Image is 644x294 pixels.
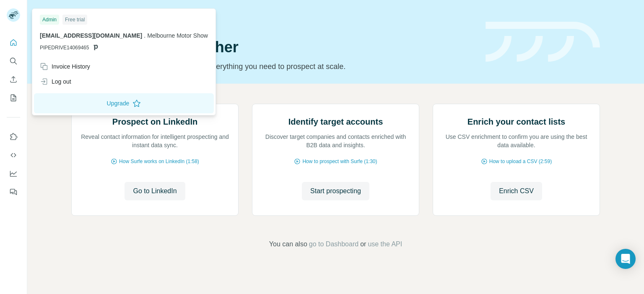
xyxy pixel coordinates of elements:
[7,148,20,163] button: Use Surfe API
[489,158,552,165] span: How to upload a CSV (2:59)
[125,182,185,200] button: Go to LinkedIn
[368,239,402,249] button: use the API
[7,35,20,50] button: Quick start
[40,77,71,86] div: Log out
[80,133,230,149] p: Reveal contact information for intelligent prospecting and instant data sync.
[119,158,199,165] span: How Surfe works on LinkedIn (1:58)
[7,90,20,105] button: My lists
[499,186,534,196] span: Enrich CSV
[40,44,89,51] span: PIPEDRIVE14069465
[486,22,600,62] img: banner
[71,39,475,56] h1: Let’s prospect together
[112,116,197,128] h2: Prospect on LinkedIn
[491,182,542,200] button: Enrich CSV
[62,15,87,25] div: Free trial
[7,166,20,181] button: Dashboard
[302,182,369,200] button: Start prospecting
[40,32,142,39] span: [EMAIL_ADDRESS][DOMAIN_NAME]
[615,249,636,269] div: Open Intercom Messenger
[441,133,591,149] p: Use CSV enrichment to confirm you are using the best data available.
[7,129,20,144] button: Use Surfe on LinkedIn
[71,15,475,24] div: Quick start
[144,32,145,39] span: .
[40,15,59,25] div: Admin
[302,158,377,165] span: How to prospect with Surfe (1:30)
[467,116,565,128] h2: Enrich your contact lists
[288,116,383,128] h2: Identify target accounts
[261,133,410,149] p: Discover target companies and contacts enriched with B2B data and insights.
[147,32,208,39] span: Melbourne Motor Show
[34,93,214,113] button: Upgrade
[7,54,20,69] button: Search
[7,72,20,87] button: Enrich CSV
[269,239,307,249] span: You can also
[71,61,475,72] p: Pick your starting point and we’ll provide everything you need to prospect at scale.
[133,186,177,196] span: Go to LinkedIn
[360,239,366,249] span: or
[7,184,20,199] button: Feedback
[40,62,90,71] div: Invoice History
[309,239,358,249] button: go to Dashboard
[310,186,361,196] span: Start prospecting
